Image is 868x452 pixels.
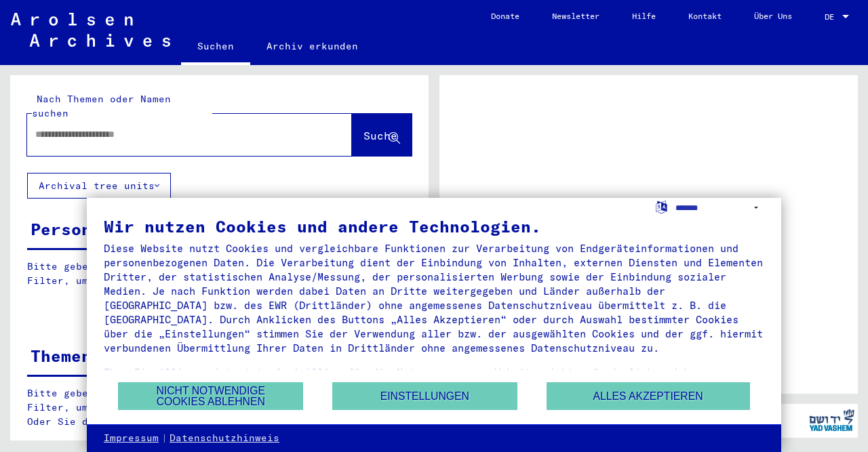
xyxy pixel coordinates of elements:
button: Suche [352,114,412,156]
button: Nicht notwendige Cookies ablehnen [118,382,303,410]
select: Sprache auswählen [675,198,764,218]
img: yv_logo.png [806,403,857,437]
a: Datenschutzhinweis [170,432,279,445]
button: Alles akzeptieren [547,382,750,410]
span: Suche [363,129,397,142]
label: Sprache auswählen [654,200,669,213]
p: Bitte geben Sie einen Suchbegriff ein oder nutzen Sie die Filter, um Suchertreffer zu erhalten. O... [27,386,412,429]
a: Suchen [181,30,250,65]
div: Themen [31,344,92,368]
div: Personen [31,217,112,241]
img: Arolsen_neg.svg [11,13,170,47]
a: Archiv erkunden [250,30,374,62]
a: Impressum [104,432,159,445]
button: Einstellungen [332,382,517,410]
p: Bitte geben Sie einen Suchbegriff ein oder nutzen Sie die Filter, um Suchertreffer zu erhalten. [27,260,411,288]
span: DE [825,12,840,22]
mat-label: Nach Themen oder Namen suchen [32,93,171,119]
button: Archival tree units [27,173,171,199]
div: Diese Website nutzt Cookies und vergleichbare Funktionen zur Verarbeitung von Endgeräteinformatio... [104,241,764,355]
div: Wir nutzen Cookies und andere Technologien. [104,218,764,234]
